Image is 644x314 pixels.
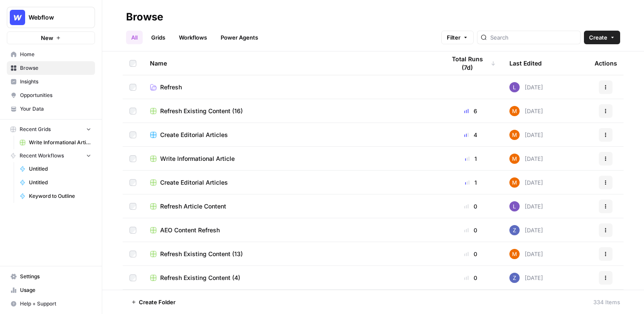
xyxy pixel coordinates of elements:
[160,202,226,211] span: Refresh Article Content
[150,107,432,115] a: Refresh Existing Content (16)
[7,7,95,28] button: Workspace: Webflow
[160,107,243,115] span: Refresh Existing Content (16)
[150,178,432,187] a: Create Editorial Articles
[150,83,432,91] a: Refresh
[7,75,95,88] a: Insights
[126,295,181,309] button: Create Folder
[160,83,182,91] span: Refresh
[441,31,474,44] button: Filter
[216,31,263,44] a: Power Agents
[174,31,212,44] a: Workflows
[16,176,95,189] a: Untitled
[160,274,240,282] span: Refresh Existing Content (4)
[509,201,520,211] img: rn7sh892ioif0lo51687sih9ndqw
[7,48,95,61] a: Home
[446,131,496,139] div: 4
[126,10,163,24] div: Browse
[20,105,91,113] span: Your Data
[160,250,243,258] span: Refresh Existing Content (13)
[509,177,520,188] img: 4suam345j4k4ehuf80j2ussc8x0k
[446,202,496,211] div: 0
[20,78,91,86] span: Insights
[20,91,91,99] span: Opportunities
[16,162,95,176] a: Untitled
[7,31,95,44] button: New
[584,31,620,44] button: Create
[150,226,432,234] a: AEO Content Refresh
[446,274,496,282] div: 0
[29,13,80,22] span: Webflow
[446,51,496,75] div: Total Runs (7d)
[7,88,95,102] a: Opportunities
[160,154,235,163] span: Write Informational Article
[150,202,432,211] a: Refresh Article Content
[20,152,64,160] span: Recent Workflows
[509,225,520,235] img: if0rly7j6ey0lzdmkp6rmyzsebv0
[139,298,175,306] span: Create Folder
[446,107,496,115] div: 6
[7,283,95,297] a: Usage
[509,177,543,188] div: [DATE]
[29,165,91,173] span: Untitled
[29,192,91,200] span: Keyword to Outline
[29,179,91,186] span: Untitled
[509,106,520,116] img: 4suam345j4k4ehuf80j2ussc8x0k
[7,102,95,116] a: Your Data
[593,298,620,306] div: 334 Items
[146,31,170,44] a: Grids
[20,64,91,72] span: Browse
[150,154,432,163] a: Write Informational Article
[509,249,520,259] img: 4suam345j4k4ehuf80j2ussc8x0k
[509,130,543,140] div: [DATE]
[150,274,432,282] a: Refresh Existing Content (4)
[509,154,543,164] div: [DATE]
[446,226,496,234] div: 0
[509,249,543,259] div: [DATE]
[490,33,577,42] input: Search
[7,61,95,75] a: Browse
[20,273,91,280] span: Settings
[509,273,543,283] div: [DATE]
[509,273,520,283] img: if0rly7j6ey0lzdmkp6rmyzsebv0
[150,250,432,258] a: Refresh Existing Content (13)
[446,154,496,163] div: 1
[7,297,95,311] button: Help + Support
[509,201,543,211] div: [DATE]
[509,154,520,164] img: 4suam345j4k4ehuf80j2ussc8x0k
[160,178,228,187] span: Create Editorial Articles
[20,126,51,133] span: Recent Grids
[150,51,432,75] div: Name
[126,31,143,44] a: All
[509,82,520,92] img: rn7sh892ioif0lo51687sih9ndqw
[16,136,95,149] a: Write Informational Article (2)
[16,189,95,203] a: Keyword to Outline
[446,178,496,187] div: 1
[446,250,496,258] div: 0
[509,225,543,235] div: [DATE]
[509,51,542,75] div: Last Edited
[7,270,95,283] a: Settings
[7,123,95,136] button: Recent Grids
[150,131,432,139] a: Create Editorial Articles
[160,131,228,139] span: Create Editorial Articles
[509,130,520,140] img: 4suam345j4k4ehuf80j2ussc8x0k
[29,139,91,146] span: Write Informational Article (2)
[20,300,91,308] span: Help + Support
[10,10,25,25] img: Webflow Logo
[20,286,91,294] span: Usage
[509,106,543,116] div: [DATE]
[509,82,543,92] div: [DATE]
[589,33,607,42] span: Create
[41,34,53,42] span: New
[160,226,220,234] span: AEO Content Refresh
[20,51,91,58] span: Home
[595,51,617,75] div: Actions
[7,149,95,162] button: Recent Workflows
[447,33,460,42] span: Filter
